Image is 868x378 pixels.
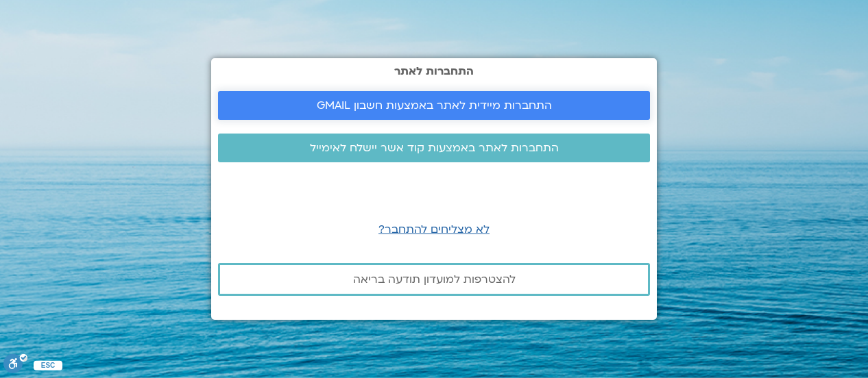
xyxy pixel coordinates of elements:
[378,222,490,237] a: לא מצליחים להתחבר?
[218,263,650,296] a: להצטרפות למועדון תודעה בריאה
[310,142,559,154] span: התחברות לאתר באמצעות קוד אשר יישלח לאימייל
[317,99,552,112] span: התחברות מיידית לאתר באמצעות חשבון GMAIL
[218,65,650,77] h2: התחברות לאתר
[218,91,650,120] a: התחברות מיידית לאתר באמצעות חשבון GMAIL
[353,273,516,286] span: להצטרפות למועדון תודעה בריאה
[218,134,650,162] a: התחברות לאתר באמצעות קוד אשר יישלח לאימייל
